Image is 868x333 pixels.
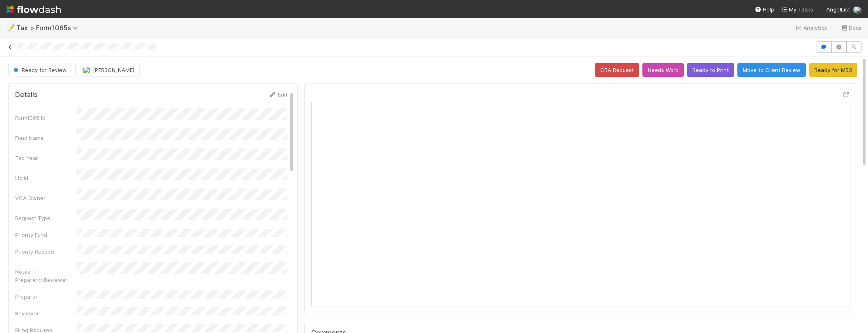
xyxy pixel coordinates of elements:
img: logo-inverted-e16ddd16eac7371096b0.svg [7,2,61,16]
button: Move to Client Review [737,63,806,77]
button: [PERSON_NAME] [75,63,140,77]
div: Llc Id [15,174,77,182]
span: AngelList [826,6,850,13]
div: Form1065 Id [15,114,77,122]
a: Docs [841,23,861,33]
div: Help [755,5,774,13]
div: Fund Name [15,134,77,142]
div: Tax Year [15,154,77,162]
div: Notes - Preparer<>Reviewer [15,268,77,284]
span: [PERSON_NAME] [93,67,134,73]
div: Priority Fund [15,231,77,239]
span: 📝 [7,24,15,31]
button: CRA Request [595,63,639,77]
img: avatar_784ea27d-2d59-4749-b480-57d513651deb.png [853,6,861,14]
button: Needs Work [642,63,684,77]
img: avatar_d45d11ee-0024-4901-936f-9df0a9cc3b4e.png [82,66,90,74]
div: Preparer [15,292,77,301]
a: Edit [268,91,287,98]
span: My Tasks [781,6,813,13]
h5: Details [15,91,38,99]
div: Request Type [15,214,77,222]
div: Reviewer [15,309,77,317]
button: Ready for MS3 [809,63,857,77]
button: Ready to Print [687,63,734,77]
span: Tax > Form1065s [16,24,82,32]
a: Analytics [795,23,827,33]
a: My Tasks [781,5,813,13]
div: VCA Owner [15,194,77,202]
div: Priority Reason [15,248,77,256]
